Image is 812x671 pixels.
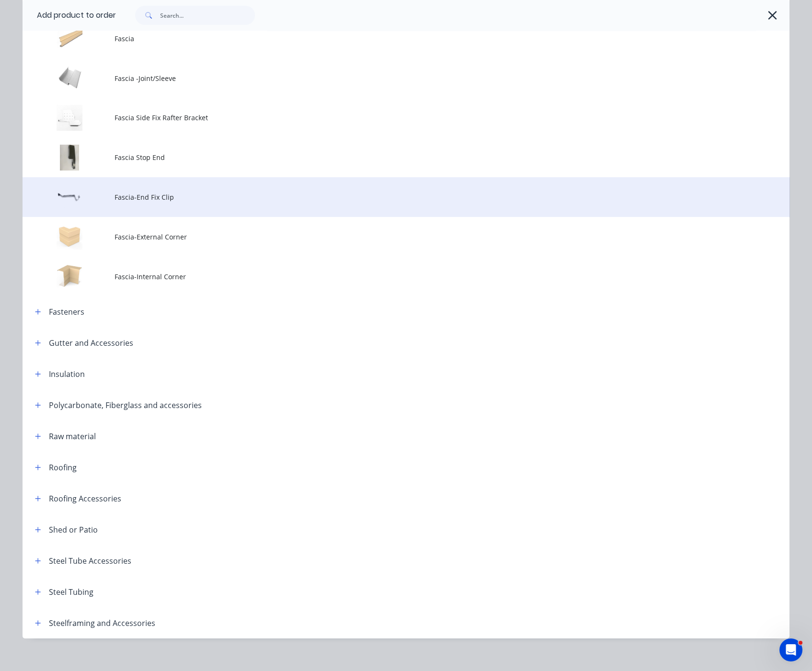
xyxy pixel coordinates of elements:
[49,586,93,598] div: Steel Tubing
[49,399,202,411] div: Polycarbonate, Fiberglass and accessories
[49,337,133,349] div: Gutter and Accessories
[49,431,96,442] div: Raw material
[49,462,77,473] div: Roofing
[115,152,654,162] span: Fascia Stop End
[49,368,85,380] div: Insulation
[49,493,121,504] div: Roofing Accessories
[115,113,654,123] span: Fascia Side Fix Rafter Bracket
[115,192,654,202] span: Fascia-End Fix Clip
[779,638,802,661] iframe: Intercom live chat
[115,73,654,83] span: Fascia -Joint/Sleeve
[115,272,654,282] span: Fascia-Internal Corner
[115,34,654,44] span: Fascia
[160,6,255,25] input: Search...
[49,306,84,318] div: Fasteners
[115,232,654,242] span: Fascia-External Corner
[49,524,98,535] div: Shed or Patio
[49,617,155,629] div: Steelframing and Accessories
[49,555,131,567] div: Steel Tube Accessories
